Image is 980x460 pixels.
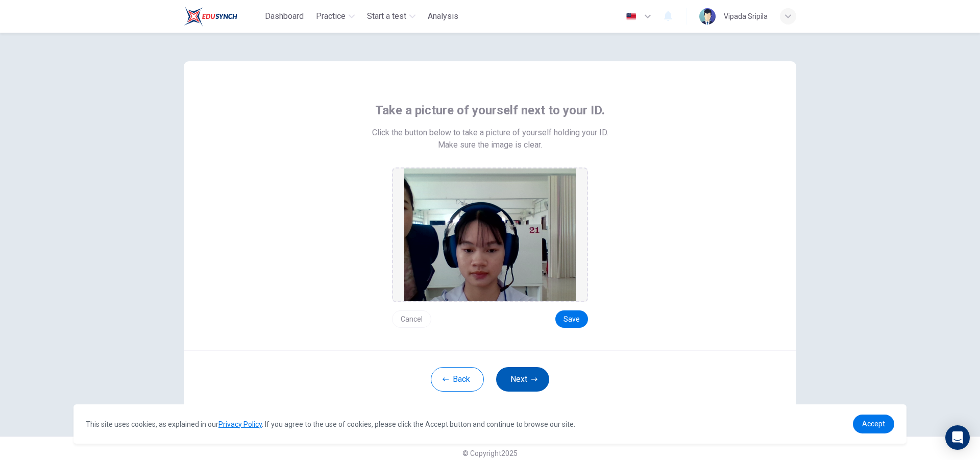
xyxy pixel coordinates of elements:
[496,367,549,392] button: Next
[184,6,237,27] img: Train Test logo
[625,13,638,20] img: en
[184,6,261,27] a: Train Test logo
[86,420,575,428] span: This site uses cookies, as explained in our . If you agree to the use of cookies, please click th...
[853,415,894,433] a: dismiss cookie message
[555,310,588,328] button: Save
[73,404,906,444] div: cookieconsent
[265,10,304,22] span: Dashboard
[316,10,346,22] span: Practice
[428,10,458,22] span: Analysis
[462,449,518,457] span: © Copyright 2025
[261,7,308,26] button: Dashboard
[218,420,262,428] a: Privacy Policy
[438,139,542,151] span: Make sure the image is clear.
[375,102,605,118] span: Take a picture of yourself next to your ID.
[862,420,885,428] span: Accept
[431,367,484,392] button: Back
[392,310,431,328] button: Cancel
[424,7,462,26] button: Analysis
[945,425,970,450] div: Open Intercom Messenger
[312,7,359,26] button: Practice
[404,168,576,301] img: preview screemshot
[724,10,768,22] div: Vipada Sripila
[363,7,420,26] button: Start a test
[372,127,608,139] span: Click the button below to take a picture of yourself holding your ID.
[699,8,716,25] img: Profile picture
[367,10,406,22] span: Start a test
